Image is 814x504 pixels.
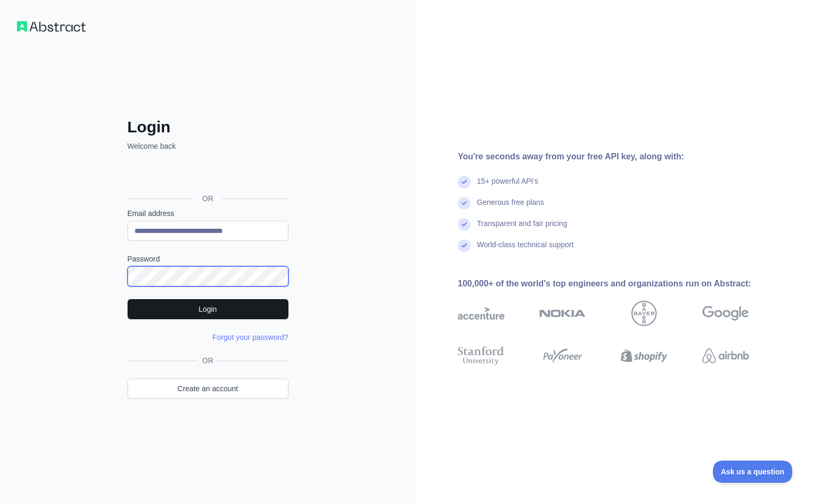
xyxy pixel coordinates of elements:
[128,141,288,151] p: Welcome back
[122,163,292,186] iframe: Nút Đăng nhập bằng Google
[458,150,783,163] div: You're seconds away from your free API key, along with:
[458,344,504,367] img: stanford university
[458,301,504,326] img: accenture
[458,218,471,231] img: check mark
[477,218,567,239] div: Transparent and fair pricing
[198,355,218,366] span: OR
[477,239,574,260] div: World-class technical support
[539,301,586,326] img: nokia
[128,208,288,219] label: Email address
[713,461,793,483] iframe: Toggle Customer Support
[194,193,222,204] span: OR
[128,379,288,399] a: Create an account
[621,344,667,367] img: shopify
[458,239,471,252] img: check mark
[702,344,749,367] img: airbnb
[539,344,586,367] img: payoneer
[458,176,471,188] img: check mark
[128,118,288,137] h2: Login
[17,21,86,32] img: Workflow
[128,299,288,319] button: Login
[458,277,783,290] div: 100,000+ of the world's top engineers and organizations run on Abstract:
[128,254,288,264] label: Password
[702,301,749,326] img: google
[631,301,657,326] img: bayer
[477,176,538,197] div: 15+ powerful API's
[477,197,544,218] div: Generous free plans
[212,333,288,341] a: Forgot your password?
[458,197,471,210] img: check mark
